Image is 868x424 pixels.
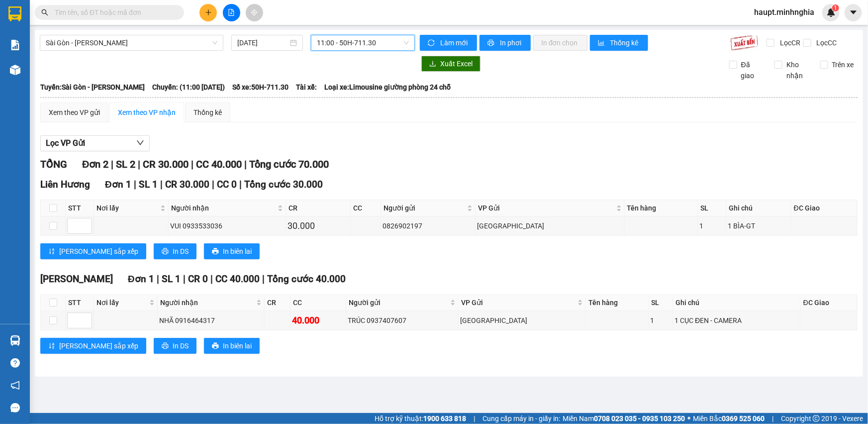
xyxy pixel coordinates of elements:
[40,158,67,170] span: TỔNG
[828,59,858,70] span: Trên xe
[191,158,193,170] span: |
[199,4,217,21] button: plus
[317,35,409,50] span: 11:00 - 50H-711.30
[782,59,812,81] span: Kho nhận
[223,246,252,257] span: In biên lai
[772,413,773,424] span: |
[159,315,263,326] div: NHÃ 0916464317
[55,7,172,18] input: Tìm tên, số ĐT hoặc mã đơn
[66,200,94,216] th: STT
[482,413,560,424] span: Cung cấp máy in - giấy in:
[82,158,108,170] span: Đơn 2
[383,220,474,231] div: 0826902197
[136,139,144,147] span: down
[746,6,822,18] span: haupt.minhnghia
[673,295,801,311] th: Ghi chú
[292,314,344,327] div: 40.000
[477,220,622,231] div: [GEOGRAPHIC_DATA]
[776,37,802,48] span: Lọc CR
[675,315,799,326] div: 1 CỤC ĐEN - CAMERA
[157,273,159,285] span: |
[223,4,240,21] button: file-add
[232,82,289,93] span: Số xe: 50H-711.30
[324,82,451,93] span: Loại xe: Limousine giường phòng 24 chỗ
[48,342,55,350] span: sort-ascending
[265,295,290,311] th: CR
[10,358,20,368] span: question-circle
[244,179,323,190] span: Tổng cước 30.000
[212,179,214,190] span: |
[827,8,836,17] img: icon-new-feature
[162,273,181,285] span: SL 1
[40,243,146,259] button: sort-ascending[PERSON_NAME] sắp xếp
[217,179,237,190] span: CC 0
[500,37,523,48] span: In phơi
[351,200,381,216] th: CC
[152,82,225,93] span: Chuyến: (11:00 [DATE])
[832,4,839,11] sup: 1
[487,39,496,47] span: printer
[375,413,466,424] span: Hỗ trợ kỹ thuật:
[212,248,219,256] span: printer
[40,83,145,91] b: Tuyến: Sài Gòn - [PERSON_NAME]
[420,35,477,51] button: syncLàm mới
[813,37,839,48] span: Lọc CC
[598,39,606,47] span: bar-chart
[223,340,252,351] span: In biên lai
[698,200,726,216] th: SL
[845,4,862,21] button: caret-down
[722,415,765,423] strong: 0369 525 060
[171,203,276,213] span: Người nhận
[10,40,20,50] img: solution-icon
[262,273,265,285] span: |
[193,107,222,118] div: Thống kê
[165,179,209,190] span: CR 30.000
[40,179,90,190] span: Liên Hương
[49,107,100,118] div: Xem theo VP gửi
[693,413,765,424] span: Miền Bắc
[459,311,586,330] td: Sài Gòn
[244,158,247,170] span: |
[349,297,448,308] span: Người gửi
[429,60,436,68] span: download
[730,35,759,51] img: 9k=
[205,9,212,16] span: plus
[737,59,767,81] span: Đã giao
[594,415,685,423] strong: 0708 023 035 - 0935 103 250
[728,220,789,231] div: 1 BÌA-GT
[813,415,820,422] span: copyright
[348,315,457,326] div: TRÚC 0937407607
[10,335,20,346] img: warehouse-icon
[162,342,169,350] span: printer
[849,8,858,17] span: caret-down
[10,403,20,413] span: message
[183,273,186,285] span: |
[474,413,475,424] span: |
[48,248,55,256] span: sort-ascending
[215,273,260,285] span: CC 40.000
[246,4,263,21] button: aim
[801,295,858,311] th: ĐC Giao
[834,4,837,11] span: 1
[651,315,672,326] div: 1
[687,417,690,421] span: ⚪️
[162,248,169,256] span: printer
[421,56,481,72] button: downloadXuất Excel
[160,179,163,190] span: |
[66,295,94,311] th: STT
[563,413,685,424] span: Miền Nam
[196,158,242,170] span: CC 40.000
[590,35,648,51] button: bar-chartThống kê
[160,297,254,308] span: Người nhận
[296,82,317,93] span: Tài xế:
[791,200,858,216] th: ĐC Giao
[288,219,349,233] div: 30.000
[40,273,113,285] span: [PERSON_NAME]
[249,158,329,170] span: Tổng cước 70.000
[134,179,136,190] span: |
[40,338,146,354] button: sort-ascending[PERSON_NAME] sắp xếp
[212,342,219,350] span: printer
[286,200,351,216] th: CR
[478,203,614,213] span: VP Gửi
[423,415,466,423] strong: 1900 633 818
